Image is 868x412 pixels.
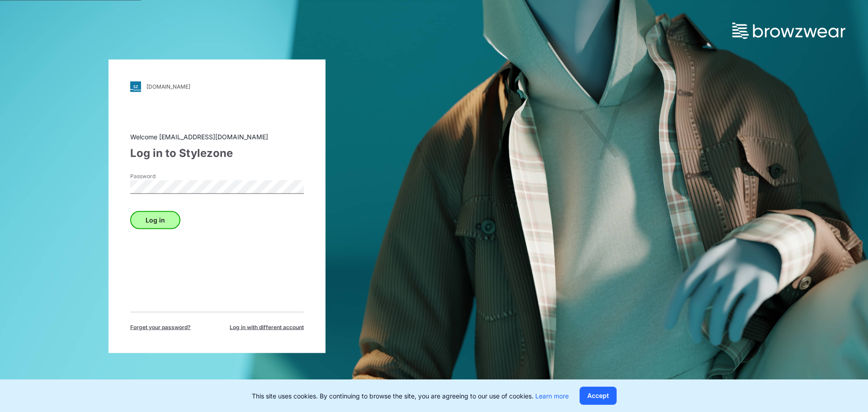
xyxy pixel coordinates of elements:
span: Log in with different account [230,323,304,331]
a: Learn more [535,392,569,400]
div: [DOMAIN_NAME] [146,83,190,90]
button: Log in [130,211,180,229]
div: Welcome [EMAIL_ADDRESS][DOMAIN_NAME] [130,132,304,141]
div: Log in to Stylezone [130,145,304,161]
img: browzwear-logo.73288ffb.svg [732,23,845,39]
img: svg+xml;base64,PHN2ZyB3aWR0aD0iMjgiIGhlaWdodD0iMjgiIHZpZXdCb3g9IjAgMCAyOCAyOCIgZmlsbD0ibm9uZSIgeG... [130,81,141,92]
button: Accept [580,387,617,405]
label: Password [130,172,193,180]
span: Forget your password? [130,323,191,331]
p: This site uses cookies. By continuing to browse the site, you are agreeing to our use of cookies. [252,391,569,401]
a: [DOMAIN_NAME] [130,81,304,92]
